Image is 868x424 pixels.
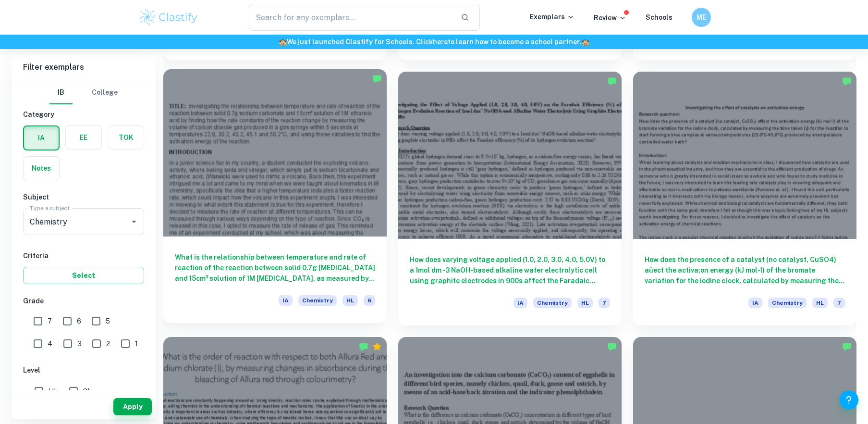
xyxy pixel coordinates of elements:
span: IA [513,298,527,308]
span: HL [342,295,358,306]
h6: Grade [23,296,144,306]
h6: ME [696,12,707,23]
button: ME [692,8,711,27]
span: Chemistry [533,298,572,308]
span: 2 [106,338,110,349]
button: IA [24,126,59,150]
img: Clastify logo [138,8,199,27]
span: 7 [599,298,610,308]
a: here [433,38,448,46]
span: IA [279,295,293,306]
span: HL [812,298,828,308]
h6: Category [23,109,144,120]
button: Help and Feedback [839,390,858,410]
img: Marked [607,76,617,86]
button: IB [49,81,73,104]
img: Marked [372,74,382,84]
p: Exemplars [530,12,575,22]
h6: How does the presence of a catalyst (no catalyst, CuSO4) aûect the activa;on energy (kJ mol-1) of... [645,254,845,286]
span: 7 [833,298,845,308]
button: Notes [24,157,59,180]
button: EE [66,126,101,149]
span: SL [83,386,91,397]
img: Marked [607,342,617,351]
button: Open [127,215,141,228]
span: 🏫 [581,38,589,46]
h6: Filter exemplars [12,54,156,81]
p: Review [594,12,626,23]
input: Search for any exemplars... [249,4,453,31]
h6: Criteria [23,250,144,261]
span: 5 [106,316,110,326]
h6: We just launched Clastify for Schools. Click to learn how to become a school partner. [2,37,866,47]
span: Chemistry [768,298,807,308]
span: Chemistry [298,295,337,306]
span: 3 [77,338,82,349]
h6: What is the relationship between temperature and rate of reaction of the reaction between solid 0... [175,252,375,284]
span: 1 [135,338,138,349]
button: College [92,81,118,104]
span: HL [49,386,58,397]
button: Apply [113,398,152,415]
h6: How does varying voltage applied (1.0, 2.0, 3.0, 4.0, 5.0V) to a 1mol dm -3 NaOH-based alkaline w... [410,254,610,286]
a: How does varying voltage applied (1.0, 2.0, 3.0, 4.0, 5.0V) to a 1mol dm -3 NaOH-based alkaline w... [398,72,622,326]
a: What is the relationship between temperature and rate of reaction of the reaction between solid 0... [163,72,387,326]
img: Marked [842,76,852,86]
div: Premium [372,342,382,351]
span: 4 [48,338,52,349]
label: Type a subject [30,204,70,212]
span: 7 [48,316,52,326]
span: 🏫 [279,38,287,46]
img: Marked [359,342,368,351]
h6: Subject [23,192,144,202]
span: IA [748,298,762,308]
button: Select [23,267,144,284]
a: How does the presence of a catalyst (no catalyst, CuSO4) aûect the activa;on energy (kJ mol-1) of... [633,72,856,326]
span: HL [577,298,593,308]
span: 6 [77,316,81,326]
h6: Level [23,365,144,375]
span: 6 [364,295,375,306]
button: TOK [108,126,144,149]
img: Marked [842,342,852,351]
a: Schools [646,13,672,21]
div: Filter type choice [49,81,118,104]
